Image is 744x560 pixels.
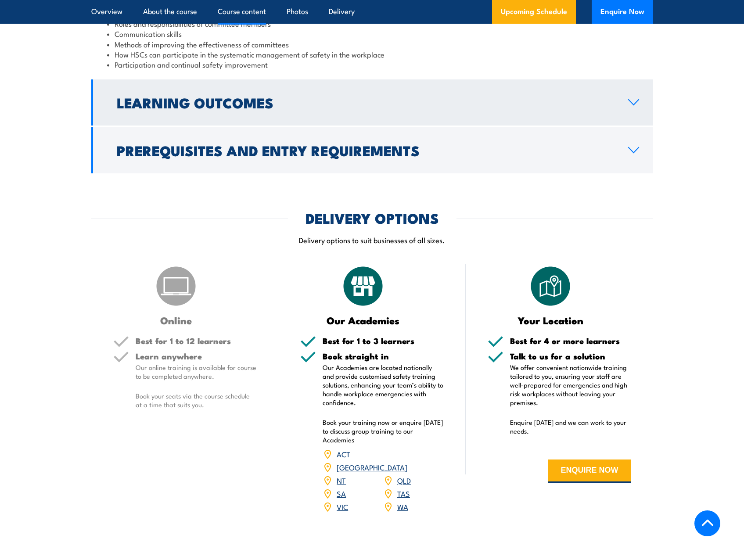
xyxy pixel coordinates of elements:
h5: Best for 4 or more learners [510,337,631,345]
h3: Your Location [488,315,614,325]
a: VIC [337,501,348,512]
a: Prerequisites and Entry Requirements [91,127,653,173]
a: TAS [397,488,410,499]
h2: DELIVERY OPTIONS [306,212,439,224]
a: SA [337,488,346,499]
p: Book your seats via the course schedule at a time that suits you. [136,391,257,409]
li: How HSCs can participate in the systematic management of safety in the workplace [107,49,637,59]
h2: Learning Outcomes [117,96,614,108]
p: Our online training is available for course to be completed anywhere. [136,363,257,381]
h2: Prerequisites and Entry Requirements [117,144,614,156]
a: WA [397,501,408,512]
h5: Learn anywhere [136,352,257,360]
button: ENQUIRE NOW [548,459,631,483]
a: [GEOGRAPHIC_DATA] [337,462,407,472]
li: Methods of improving the effectiveness of committees [107,39,637,49]
a: ACT [337,449,350,459]
p: Enquire [DATE] and we can work to your needs. [510,418,631,435]
li: Communication skills [107,29,637,39]
h5: Best for 1 to 3 learners [323,337,444,345]
h5: Best for 1 to 12 learners [136,337,257,345]
p: Delivery options to suit businesses of all sizes. [91,235,653,245]
li: Participation and continual safety improvement [107,59,637,69]
a: Learning Outcomes [91,79,653,126]
p: Book your training now or enquire [DATE] to discuss group training to our Academies [323,418,444,444]
a: NT [337,475,346,485]
p: Our Academies are located nationally and provide customised safety training solutions, enhancing ... [323,363,444,407]
a: QLD [397,475,411,485]
h5: Talk to us for a solution [510,352,631,360]
h5: Book straight in [323,352,444,360]
h3: Online [113,315,239,325]
p: We offer convenient nationwide training tailored to you, ensuring your staff are well-prepared fo... [510,363,631,407]
h3: Our Academies [300,315,426,325]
